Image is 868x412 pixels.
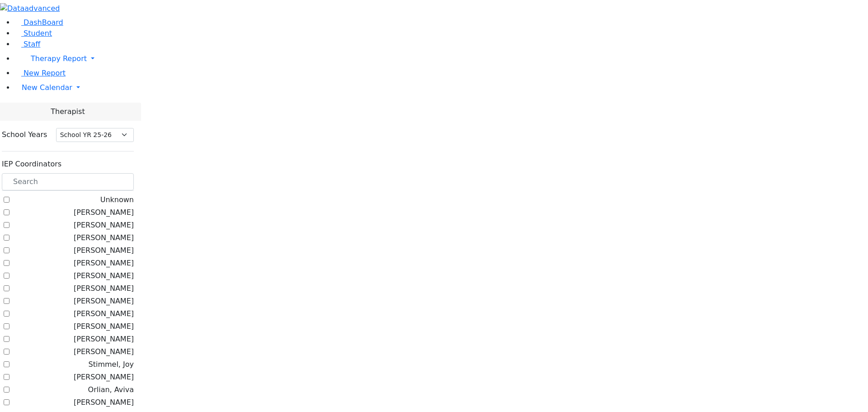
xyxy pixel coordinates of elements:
[24,40,40,48] span: Staff
[88,384,134,395] label: Orlian, Aviva
[14,50,868,68] a: Therapy Report
[74,296,134,307] label: [PERSON_NAME]
[14,69,66,77] a: New Report
[22,83,72,92] span: New Calendar
[2,173,134,190] input: Search
[24,69,66,77] span: New Report
[74,270,134,281] label: [PERSON_NAME]
[74,245,134,256] label: [PERSON_NAME]
[24,18,63,27] span: DashBoard
[31,54,87,63] span: Therapy Report
[2,129,47,140] label: School Years
[74,258,134,269] label: [PERSON_NAME]
[51,106,85,117] span: Therapist
[74,372,134,383] label: [PERSON_NAME]
[74,220,134,231] label: [PERSON_NAME]
[24,29,52,38] span: Student
[74,207,134,218] label: [PERSON_NAME]
[14,79,868,97] a: New Calendar
[74,334,134,345] label: [PERSON_NAME]
[74,308,134,319] label: [PERSON_NAME]
[14,40,40,48] a: Staff
[74,283,134,294] label: [PERSON_NAME]
[74,321,134,332] label: [PERSON_NAME]
[74,232,134,243] label: [PERSON_NAME]
[74,346,134,357] label: [PERSON_NAME]
[74,397,134,408] label: [PERSON_NAME]
[89,359,134,370] label: Stimmel, Joy
[100,194,134,205] label: Unknown
[14,29,52,38] a: Student
[14,18,63,27] a: DashBoard
[2,159,61,170] label: IEP Coordinators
